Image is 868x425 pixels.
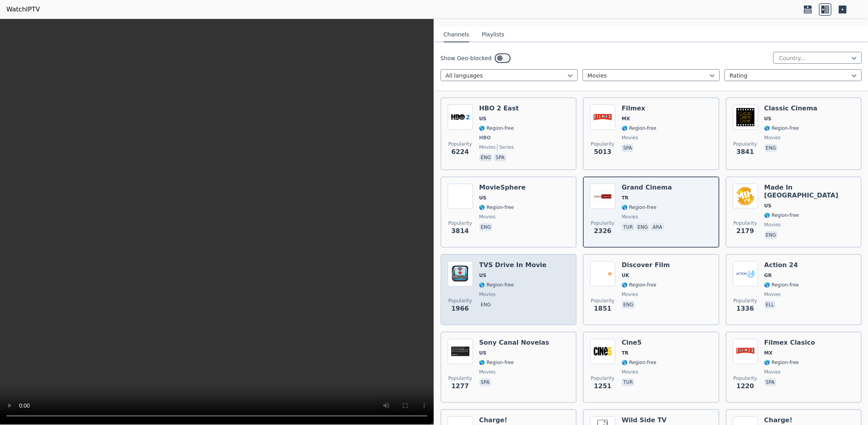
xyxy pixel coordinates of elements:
p: ara [651,223,664,231]
span: 🌎 Region-free [764,125,799,131]
span: movies [479,369,496,375]
img: Classic Cinema [733,104,758,130]
img: Cine5 [590,339,615,364]
img: Sony Canal Novelas [448,339,473,364]
span: 🌎 Region-free [479,359,514,366]
h6: Charge! [764,416,799,424]
span: Popularity [591,298,615,304]
img: Made In Hollywood [733,184,758,209]
span: Popularity [591,220,615,226]
h6: Grand Cinema [622,184,672,192]
span: 🌎 Region-free [622,282,656,288]
span: movies [479,291,496,298]
span: Popularity [448,220,472,226]
span: US [479,116,486,122]
p: eng [764,144,778,152]
h6: Cine5 [622,339,656,347]
h6: HBO 2 East [479,104,519,112]
p: eng [479,154,493,161]
span: 🌎 Region-free [479,282,514,288]
img: MovieSphere [448,184,473,209]
span: 3814 [451,226,469,236]
p: tur [622,223,634,231]
span: 1336 [736,304,754,313]
img: Discover Film [590,261,615,286]
h6: Action 24 [764,261,799,269]
span: series [497,144,514,150]
span: Popularity [733,220,757,226]
span: 1851 [594,304,612,313]
span: movies [764,369,781,375]
button: Playlists [482,27,504,42]
p: eng [479,223,493,231]
span: MX [764,350,773,356]
span: 1251 [594,381,612,391]
span: Popularity [733,298,757,304]
span: 🌎 Region-free [479,125,514,131]
h6: Sony Canal Novelas [479,339,549,347]
span: 🌎 Region-free [764,359,799,366]
span: TR [622,350,628,356]
img: Filmex [590,104,615,130]
img: HBO 2 East [448,104,473,130]
span: TR [622,195,628,201]
span: movies [764,291,781,298]
p: ell [764,301,776,309]
span: HBO [479,135,491,141]
span: Popularity [733,375,757,381]
span: 1966 [451,304,469,313]
span: US [764,203,772,209]
button: Channels [444,27,469,42]
h6: Filmex Clasico [764,339,815,347]
span: 🌎 Region-free [764,282,799,288]
span: 1277 [451,381,469,391]
span: 🌎 Region-free [479,204,514,211]
h6: Classic Cinema [764,104,818,112]
span: Popularity [591,141,615,147]
span: movies [622,291,638,298]
label: Show Geo-blocked [441,54,492,62]
span: Popularity [733,141,757,147]
span: Popularity [448,375,472,381]
span: 6224 [451,147,469,157]
span: 🌎 Region-free [622,204,656,211]
img: Grand Cinema [590,184,615,209]
span: 1220 [736,381,754,391]
h6: Made In [GEOGRAPHIC_DATA] [764,184,855,199]
h6: Discover Film [622,261,670,269]
span: 2326 [594,226,612,236]
span: US [479,272,486,279]
p: eng [764,231,778,239]
h6: TVS Drive In Movie [479,261,547,269]
p: spa [622,144,634,152]
span: 5013 [594,147,612,157]
span: GR [764,272,772,279]
span: US [479,350,486,356]
h6: Filmex [622,104,656,112]
span: 2179 [736,226,754,236]
a: WatchIPTV [6,5,40,14]
p: eng [479,301,493,309]
img: Filmex Clasico [733,339,758,364]
p: spa [479,378,491,386]
img: TVS Drive In Movie [448,261,473,286]
p: tur [622,378,634,386]
span: 🌎 Region-free [764,212,799,218]
p: spa [764,378,776,386]
span: Popularity [448,141,472,147]
span: UK [622,272,629,279]
span: 🌎 Region-free [622,125,656,131]
span: movies [622,135,638,141]
span: Popularity [448,298,472,304]
h6: MovieSphere [479,184,526,192]
span: Popularity [591,375,615,381]
span: movies [479,144,496,150]
span: movies [764,135,781,141]
span: 🌎 Region-free [622,359,656,366]
img: Action 24 [733,261,758,286]
span: movies [764,222,781,228]
span: movies [622,214,638,220]
h6: Wild Side TV [622,416,667,424]
p: spa [494,154,506,161]
span: MX [622,116,630,122]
